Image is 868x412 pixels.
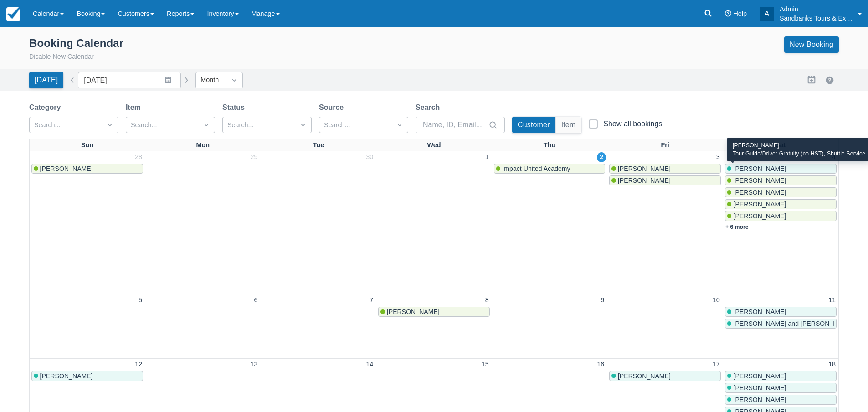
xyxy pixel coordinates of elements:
[126,102,144,113] label: Item
[79,139,95,151] a: Sun
[31,371,143,381] a: [PERSON_NAME]
[659,139,671,151] a: Fri
[618,165,671,172] span: [PERSON_NAME]
[137,295,144,305] a: 5
[494,164,606,174] a: Impact United Academy
[618,372,671,380] span: [PERSON_NAME]
[733,384,786,391] span: [PERSON_NAME]
[29,102,64,113] label: Category
[725,164,837,174] a: [PERSON_NAME]
[512,117,555,133] button: Customer
[542,139,557,151] a: Thu
[364,152,375,162] a: 30
[733,212,786,220] span: [PERSON_NAME]
[202,120,211,129] span: Dropdown icon
[6,7,20,21] img: checkfront-main-nav-mini-logo.png
[780,5,853,14] p: Admin
[311,139,326,151] a: Tue
[733,396,786,403] span: [PERSON_NAME]
[725,211,837,221] a: [PERSON_NAME]
[711,360,722,370] a: 17
[609,164,721,174] a: [PERSON_NAME]
[78,72,181,88] input: Date
[760,7,774,21] div: A
[425,139,442,151] a: Wed
[827,360,837,370] a: 18
[298,120,308,129] span: Dropdown icon
[378,307,490,317] a: [PERSON_NAME]
[733,165,786,172] span: [PERSON_NAME]
[603,119,662,129] div: Show all bookings
[364,360,375,370] a: 14
[733,201,786,208] span: [PERSON_NAME]
[222,102,248,113] label: Status
[395,120,404,129] span: Dropdown icon
[29,36,123,50] div: Booking Calendar
[40,165,93,172] span: [PERSON_NAME]
[725,395,837,405] a: [PERSON_NAME]
[725,175,837,185] a: [PERSON_NAME]
[618,177,671,184] span: [PERSON_NAME]
[249,152,260,162] a: 29
[556,117,581,133] button: Item
[368,295,375,305] a: 7
[733,189,786,196] span: [PERSON_NAME]
[29,52,94,62] button: Disable New Calendar
[387,308,440,315] span: [PERSON_NAME]
[784,36,839,53] a: New Booking
[416,102,443,113] label: Search
[133,152,144,162] a: 28
[31,164,143,174] a: [PERSON_NAME]
[725,383,837,393] a: [PERSON_NAME]
[725,187,837,197] a: [PERSON_NAME]
[827,295,837,305] a: 11
[40,372,93,380] span: [PERSON_NAME]
[597,152,606,162] a: 2
[609,175,721,185] a: [PERSON_NAME]
[725,199,837,209] a: [PERSON_NAME]
[483,295,491,305] a: 8
[725,371,837,381] a: [PERSON_NAME]
[319,102,347,113] label: Source
[780,14,853,23] p: Sandbanks Tours & Experiences
[133,360,144,370] a: 12
[230,76,239,85] span: Dropdown icon
[29,72,63,88] button: [DATE]
[725,224,749,230] a: + 6 more
[195,139,212,151] a: Mon
[502,165,570,172] span: Impact United Academy
[733,141,865,149] div: [PERSON_NAME]
[714,152,722,162] a: 3
[252,295,260,305] a: 6
[423,117,487,133] input: Name, ID, Email...
[609,371,721,381] a: [PERSON_NAME]
[595,360,606,370] a: 16
[599,295,606,305] a: 9
[483,152,491,162] a: 1
[725,307,837,317] a: [PERSON_NAME]
[733,177,786,184] span: [PERSON_NAME]
[249,360,260,370] a: 13
[725,319,837,329] a: [PERSON_NAME] and [PERSON_NAME]
[733,372,786,380] span: [PERSON_NAME]
[733,10,747,17] span: Help
[733,149,865,158] div: Tour Guide/Driver Gratuity (no HST), Shuttle Service
[480,360,491,370] a: 15
[105,120,114,129] span: Dropdown icon
[733,320,853,327] span: [PERSON_NAME] and [PERSON_NAME]
[200,75,221,85] div: Month
[711,295,722,305] a: 10
[725,10,731,17] i: Help
[733,308,786,315] span: [PERSON_NAME]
